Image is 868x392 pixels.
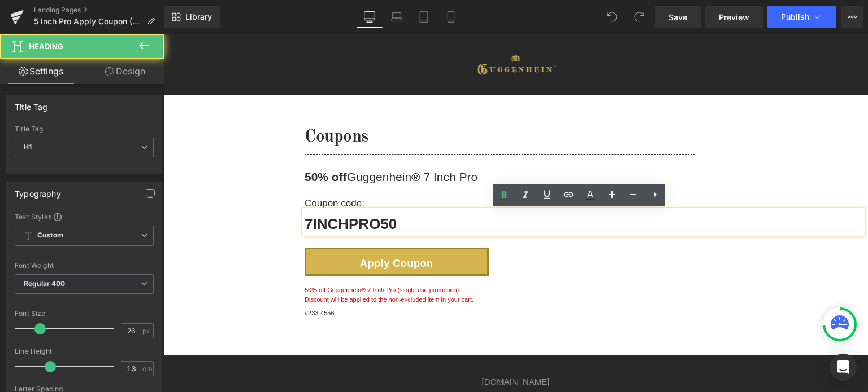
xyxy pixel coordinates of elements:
a: Laptop [383,6,410,28]
div: Title Tag [15,96,48,112]
button: Publish [767,6,836,28]
span: em [142,365,152,372]
span: 5 Inch Pro Apply Coupon (Lala Sewz) [34,17,142,26]
p: #233-4556 [141,275,699,284]
strong: 50% off [141,136,184,149]
span: Heading [29,42,63,51]
strong: 7INCHPRO50 [141,182,233,199]
a: Tablet [410,6,437,28]
a: Mobile [437,6,465,28]
span: Preview [719,11,749,23]
p: 50% off Guggenhein® 7 Inch Pro (single use promotion). [141,252,699,261]
span: Apply Coupon [197,224,270,235]
span: Publish [781,12,809,21]
a: Design [84,59,166,84]
div: Font Size [15,310,154,318]
div: Typography [15,183,61,199]
div: Line Height [15,347,154,355]
button: Redo [628,6,650,28]
a: Landing Pages [34,6,164,15]
button: More [841,6,863,28]
div: Title Tag [15,125,154,133]
span: Save [669,11,687,23]
h1: Coupons [141,92,699,114]
a: New Library [164,6,220,28]
b: Regular 400 [24,279,66,288]
h1: Guggenhein® 7 Inch Pro [141,135,699,151]
button: Apply Coupon [141,214,325,242]
h1: Coupon code: [141,164,699,176]
p: Discount will be applied to the non-excluded item in your cart. [141,261,699,271]
span: px [142,327,152,334]
span: Library [185,12,212,22]
a: Desktop [356,6,383,28]
a: Preview [705,6,763,28]
div: Open Intercom Messenger [830,354,857,381]
div: Font Weight [15,262,154,270]
button: Undo [601,6,623,28]
b: Custom [37,231,63,240]
b: H1 [24,143,32,151]
div: Text Styles [15,212,154,221]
